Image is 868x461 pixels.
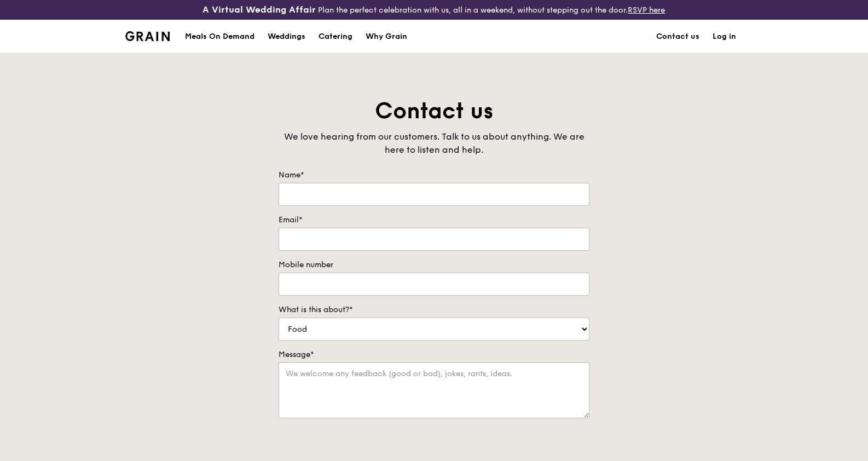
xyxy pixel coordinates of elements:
img: Grain [125,31,170,41]
a: Catering [312,20,359,53]
a: Why Grain [359,20,414,53]
a: Contact us [650,20,706,53]
label: What is this about?* [279,304,589,315]
div: Catering [319,20,352,53]
label: Mobile number [279,260,589,270]
label: Email* [279,215,589,226]
div: Why Grain [366,20,407,53]
div: Weddings [268,20,305,53]
label: Message* [279,349,589,360]
h1: Contact us [279,96,589,126]
div: We love hearing from our customers. Talk to us about anything. We are here to listen and help. [279,130,589,157]
a: Weddings [261,20,312,53]
label: Name* [279,170,589,181]
a: GrainGrain [125,19,170,52]
div: Plan the perfect celebration with us, all in a weekend, without stepping out the door. [144,4,723,15]
div: Meals On Demand [185,20,254,53]
h3: A Virtual Wedding Affair [202,4,316,15]
a: RSVP here [628,5,665,15]
a: Log in [706,20,743,53]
